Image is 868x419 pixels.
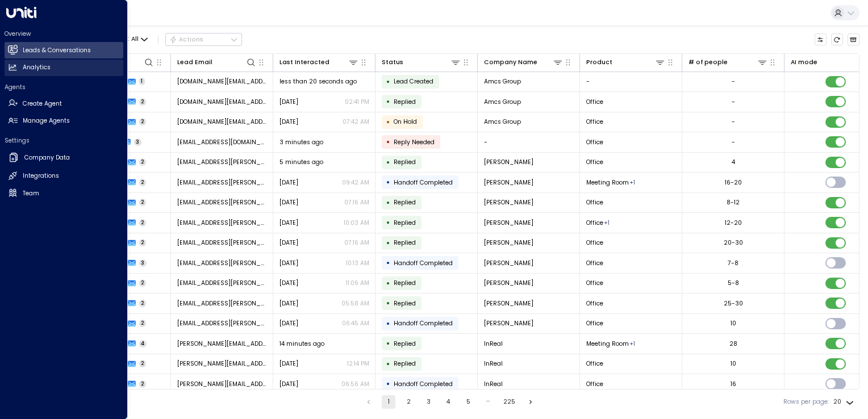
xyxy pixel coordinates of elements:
div: 8-12 [727,198,740,207]
span: Aug 26, 2025 [279,259,298,267]
div: 20-30 [724,238,743,247]
div: Company Name [484,57,564,68]
p: 07:16 AM [344,238,369,247]
span: 5 minutes ago [279,158,323,166]
span: Lead Created [394,77,433,86]
span: less than 20 seconds ago [279,77,357,86]
span: On Hold [394,118,417,126]
span: Amcs Group [484,118,521,126]
p: 10:03 AM [344,219,369,227]
div: 10 [731,319,736,328]
span: dan.byrne@inreal.co.uk [177,340,267,348]
button: Go to next page [524,395,537,409]
span: dan.byrne@inreal.co.uk [177,380,267,388]
p: 07:42 AM [343,118,369,126]
h2: Company Data [24,153,70,162]
div: • [386,296,390,311]
h2: Leads & Conversations [23,46,91,55]
div: • [386,115,390,129]
h2: Integrations [23,171,59,181]
div: 20 [833,395,856,409]
div: Button group with a nested menu [165,33,242,47]
span: Meeting Room [586,340,629,348]
span: Replied [394,340,416,348]
span: Aug 06, 2025 [279,359,298,368]
button: Customize [815,33,827,46]
div: • [386,316,390,331]
span: enquiries.uk@office-hub.com [177,98,267,106]
div: 28 [729,340,737,348]
span: InReal [484,380,503,388]
div: Last Interacted [279,57,359,68]
a: Integrations [5,168,123,185]
div: - [732,98,735,106]
span: dr@compton.london [177,219,267,227]
div: Last Interacted [279,57,329,68]
div: 16 [731,380,736,388]
a: Manage Agents [5,113,123,129]
span: dr@compton.london [177,178,267,187]
div: - [732,118,735,126]
div: Office [629,340,635,348]
span: Sep 15, 2025 [279,198,298,207]
div: # of people [688,57,768,68]
span: InReal [484,340,503,348]
div: … [481,395,495,409]
span: Handoff Completed [394,319,453,328]
div: Studio [604,219,610,227]
p: 07:16 AM [344,198,369,207]
p: 02:41 PM [345,98,369,106]
span: Oct 03, 2025 [279,178,298,187]
span: dr@compton.london [177,198,267,207]
span: Jul 30, 2025 [279,279,298,287]
div: • [386,215,390,230]
span: 3 [134,139,142,146]
div: 4 [732,158,735,166]
td: - [580,72,682,92]
span: Replied [394,98,416,106]
span: 2 [139,239,147,246]
p: 10:13 AM [346,259,369,267]
span: Office [586,219,603,227]
div: Company Name [484,57,537,68]
span: Compton [484,238,533,247]
span: Refresh [831,33,844,46]
a: Create Agent [5,95,123,112]
span: Amcs Group [484,77,521,86]
p: 06:56 AM [341,380,369,388]
span: 3 minutes ago [279,138,323,146]
span: Office [586,98,603,106]
span: 4 [139,340,147,347]
div: Product [586,57,612,68]
span: Office [586,238,603,247]
span: Office [586,319,603,328]
span: 2 [139,158,147,166]
span: Compton [484,219,533,227]
button: Go to page 5 [461,395,475,409]
span: dr@compton.london [177,259,267,267]
span: All [131,36,139,43]
h2: Overview [5,30,123,38]
span: Replied [394,299,416,308]
a: Team [5,185,123,202]
a: Leads & Conversations [5,42,123,58]
span: Handoff Completed [394,178,453,187]
div: • [386,155,390,170]
div: Status [382,57,461,68]
div: Lead Email [177,57,212,68]
div: • [386,276,390,291]
p: 06:45 AM [342,319,369,328]
button: Go to page 3 [422,395,435,409]
span: Office [586,138,603,146]
span: Office [586,118,603,126]
span: Amcs Group [484,98,521,106]
span: 2 [139,219,147,227]
div: Product [586,57,666,68]
p: 11:06 AM [346,279,369,287]
div: AI mode [791,57,817,68]
h2: Settings [5,136,123,145]
span: Jul 23, 2025 [279,299,298,308]
p: 05:58 AM [341,299,369,308]
span: Compton [484,319,533,328]
div: • [386,195,390,210]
